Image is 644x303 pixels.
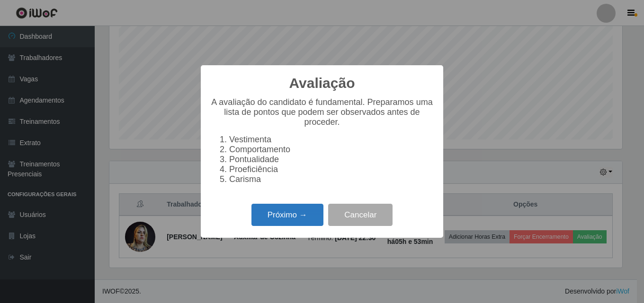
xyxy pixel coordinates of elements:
button: Próximo → [251,204,323,226]
h2: Avaliação [289,75,355,92]
li: Proeficiência [229,164,434,174]
button: Cancelar [328,204,393,226]
li: Comportamento [229,145,434,155]
li: Pontualidade [229,155,434,164]
li: Carisma [229,174,434,184]
p: A avaliação do candidato é fundamental. Preparamos uma lista de pontos que podem ser observados a... [210,97,434,127]
li: Vestimenta [229,135,434,145]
